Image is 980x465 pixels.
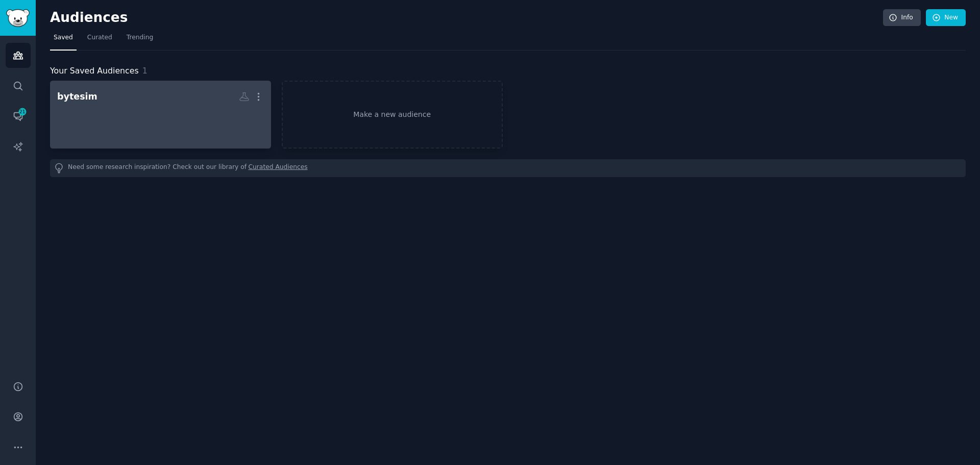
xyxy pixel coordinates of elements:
a: New [926,9,966,27]
a: Trending [123,30,157,51]
span: 21 [18,108,27,115]
a: Saved [50,30,77,51]
div: Need some research inspiration? Check out our library of [50,159,966,177]
h2: Audiences [50,10,883,26]
span: Your Saved Audiences [50,65,139,78]
a: Curated [84,30,116,51]
a: 21 [6,104,31,129]
a: Info [883,9,921,27]
span: Saved [54,33,73,42]
div: bytesim [57,90,97,103]
a: Curated Audiences [249,163,308,174]
a: Make a new audience [282,81,503,149]
span: 1 [142,66,148,76]
a: bytesim [50,81,271,149]
img: GummySearch logo [6,9,30,27]
span: Trending [127,33,153,42]
span: Curated [87,33,112,42]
